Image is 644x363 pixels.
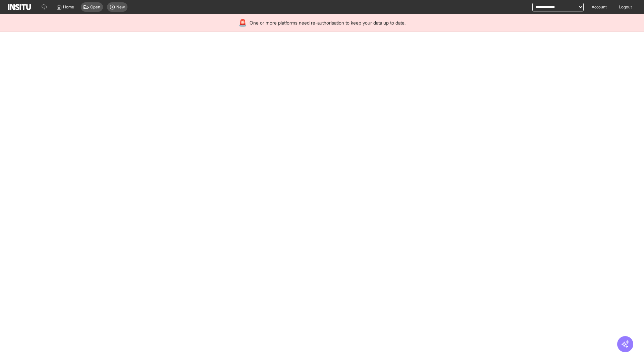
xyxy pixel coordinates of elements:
[238,18,247,28] div: 🚨
[8,4,31,10] img: Logo
[116,4,125,10] span: New
[90,4,100,10] span: Open
[250,19,406,26] span: One or more platforms need re-authorisation to keep your data up to date.
[63,4,74,10] span: Home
